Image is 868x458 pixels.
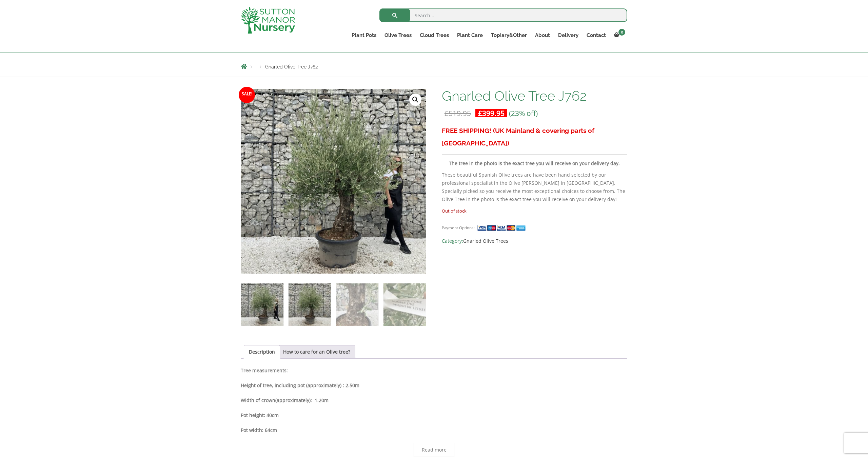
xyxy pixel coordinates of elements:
[409,94,421,106] a: View full-screen image gallery
[442,124,627,150] h3: FREE SHIPPING! (UK Mainland & covering parts of [GEOGRAPHIC_DATA])
[383,283,426,326] img: Gnarled Olive Tree J762 - Image 4
[478,108,505,118] bdi: 399.95
[265,64,318,69] span: Gnarled Olive Tree J762
[380,31,416,40] a: Olive Trees
[442,171,627,203] p: These beautiful Spanish Olive trees are have been hand selected by our professional specialist in...
[509,108,538,118] span: (23% off)
[336,283,378,326] img: Gnarled Olive Tree J762 - Image 3
[610,31,627,40] a: 0
[453,31,487,40] a: Plant Care
[241,283,283,326] img: Gnarled Olive Tree J762
[289,283,331,326] img: Gnarled Olive Tree J762 - Image 2
[283,345,350,358] a: How to care for an Olive tree?
[241,397,329,403] strong: Width of crown : 1.20m
[449,160,620,166] strong: The tree in the photo is the exact tree you will receive on your delivery day.
[241,412,279,418] strong: Pot height: 40cm
[275,397,311,403] b: (approximately)
[241,382,359,389] b: Height of tree, including pot (approximately) : 2.50m
[442,89,627,103] h1: Gnarled Olive Tree J762
[478,108,482,118] span: £
[531,31,554,40] a: About
[241,64,627,69] nav: Breadcrumbs
[422,447,447,452] span: Read more
[241,7,295,34] img: logo
[442,207,627,215] p: Out of stock
[463,238,508,244] a: Gnarled Olive Trees
[241,427,277,433] strong: Pot width: 64cm
[442,225,475,230] small: Payment Options:
[445,108,471,118] bdi: 519.95
[416,31,453,40] a: Cloud Trees
[239,87,255,103] span: Sale!
[618,29,625,36] span: 0
[442,237,627,245] span: Category:
[249,345,275,358] a: Description
[487,31,531,40] a: Topiary&Other
[583,31,610,40] a: Contact
[348,31,380,40] a: Plant Pots
[554,31,583,40] a: Delivery
[241,367,288,374] strong: Tree measurements:
[477,224,528,232] img: payment supported
[445,108,449,118] span: £
[379,8,627,22] input: Search...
